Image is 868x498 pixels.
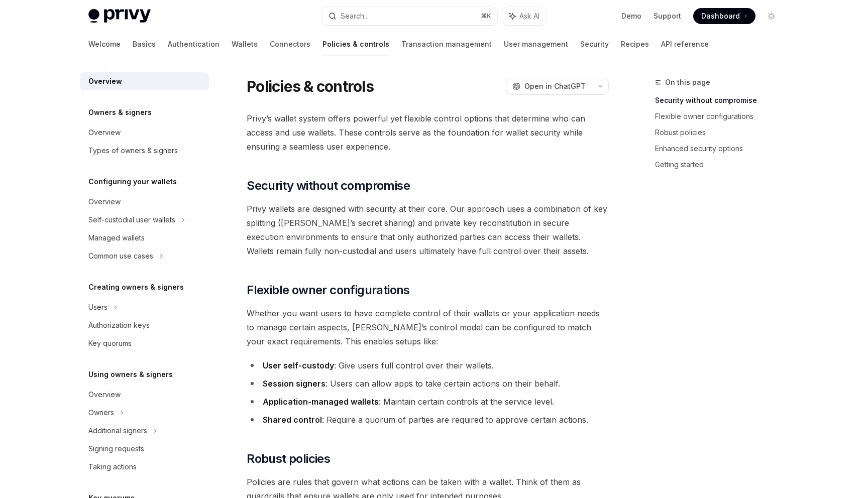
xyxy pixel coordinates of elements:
[524,81,586,91] span: Open in ChatGPT
[247,306,609,348] span: Whether you want users to have complete control of their wallets or your application needs to man...
[247,358,609,372] li: : Give users full control over their wallets.
[88,106,152,118] h5: Owners & signers
[655,92,788,108] a: Security without compromise
[88,145,178,157] div: Types of owners & signers
[80,193,209,211] a: Overview
[88,281,184,293] h5: Creating owners & signers
[80,458,209,476] a: Taking actions
[247,282,410,298] span: Flexible owner configurations
[341,10,369,22] div: Search...
[88,75,122,87] div: Overview
[80,386,209,404] a: Overview
[661,32,709,56] a: API reference
[270,32,310,56] a: Connectors
[693,8,755,24] a: Dashboard
[247,77,374,95] h1: Policies & controls
[322,32,389,56] a: Policies & controls
[502,7,547,25] button: Ask AI
[88,407,114,419] div: Owners
[88,32,121,56] a: Welcome
[506,78,592,95] button: Open in ChatGPT
[263,397,379,407] strong: Application-managed wallets
[88,337,132,349] div: Key quorums
[80,334,209,352] a: Key quorums
[80,142,209,160] a: Types of owners & signers
[655,157,788,173] a: Getting started
[232,32,258,56] a: Wallets
[88,214,175,226] div: Self-custodial user wallets
[168,32,220,56] a: Authentication
[88,461,137,473] div: Taking actions
[88,425,147,437] div: Additional signers
[481,12,491,20] span: ⌘ K
[247,377,609,391] li: : Users can allow apps to take certain actions on their behalf.
[88,176,177,188] h5: Configuring your wallets
[654,11,681,21] a: Support
[88,301,107,313] div: Users
[88,232,145,244] div: Managed wallets
[655,125,788,141] a: Robust policies
[88,389,121,401] div: Overview
[88,127,121,139] div: Overview
[580,32,609,56] a: Security
[88,9,151,23] img: light logo
[247,413,609,427] li: : Require a quorum of parties are required to approve certain actions.
[519,11,539,21] span: Ask AI
[665,76,710,88] span: On this page
[80,72,209,90] a: Overview
[263,379,325,389] strong: Session signers
[655,141,788,157] a: Enhanced security options
[263,360,334,370] strong: User self-custody
[88,196,121,208] div: Overview
[80,440,209,458] a: Signing requests
[88,368,173,381] h5: Using owners & signers
[764,8,780,24] button: Toggle dark mode
[621,11,641,21] a: Demo
[263,415,322,425] strong: Shared control
[88,250,153,262] div: Common use cases
[621,32,649,56] a: Recipes
[247,451,330,467] span: Robust policies
[321,7,497,25] button: Search...⌘K
[247,111,609,154] span: Privy’s wallet system offers powerful yet flexible control options that determine who can access ...
[80,123,209,142] a: Overview
[701,11,740,21] span: Dashboard
[247,395,609,409] li: : Maintain certain controls at the service level.
[80,229,209,247] a: Managed wallets
[401,32,492,56] a: Transaction management
[80,316,209,334] a: Authorization keys
[247,202,609,258] span: Privy wallets are designed with security at their core. Our approach uses a combination of key sp...
[655,108,788,125] a: Flexible owner configurations
[88,319,150,331] div: Authorization keys
[504,32,568,56] a: User management
[247,178,410,194] span: Security without compromise
[133,32,156,56] a: Basics
[88,443,144,455] div: Signing requests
